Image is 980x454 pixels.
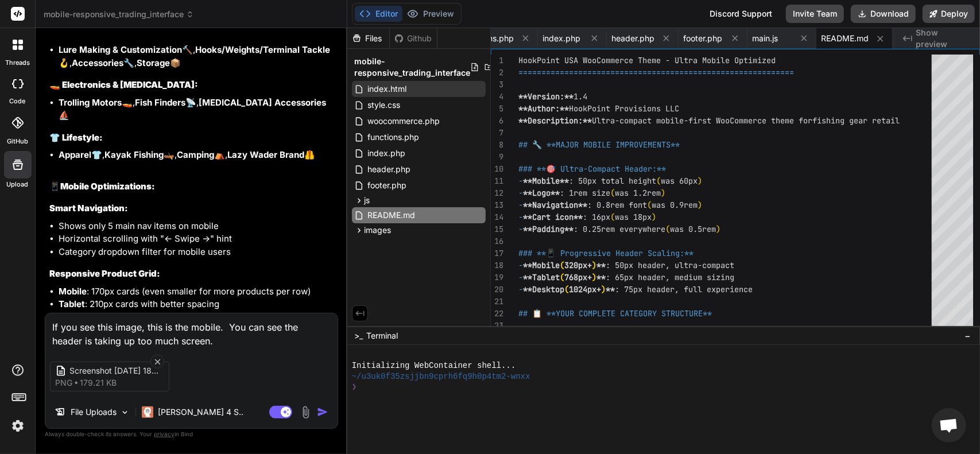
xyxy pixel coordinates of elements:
div: 12 [491,187,503,199]
span: Ultra-compact mobile-first WooCommerce theme for [592,115,812,126]
span: 320px+ [564,260,592,270]
strong: Apparel [59,149,91,160]
button: Invite Team [786,5,844,23]
div: 17 [491,247,503,259]
span: - [518,260,523,270]
div: 9 [491,151,503,163]
button: Download [851,5,916,23]
span: was 0.5rem [670,224,716,234]
span: ================================================== [518,67,748,77]
span: ( [560,272,564,282]
span: mobile-responsive_trading_interface [44,9,194,20]
li: 🔨, 🪝, 🔧, 📦 [59,44,336,69]
textarea: If you see this image, this is the mobile. You can see the header is taking up too much screen. [45,313,338,348]
span: − [964,330,971,342]
div: 6 [491,115,503,127]
span: ========== [748,67,794,77]
p: Always double-check its answers. Your in Bind [45,429,338,440]
span: ( [647,200,652,210]
span: index.php [543,33,580,44]
strong: Camping [177,149,214,160]
span: mobile-responsive_trading_interface [354,56,470,79]
span: >_ [354,330,363,342]
div: 23 [491,320,503,332]
div: Files [347,33,389,44]
div: 22 [491,308,503,320]
span: : 50px total height [569,176,656,186]
span: functions.php [366,130,420,144]
button: Deploy [923,5,975,23]
img: settings [8,416,28,436]
span: 1024px+ [569,284,601,294]
div: Open chat [932,408,966,443]
span: ) [592,272,596,282]
span: ( [560,260,564,270]
div: 7 [491,127,503,139]
div: 14 [491,211,503,223]
div: 8 [491,139,503,151]
span: Screenshot [DATE] 184214 [69,365,161,377]
strong: 🔧 Equipment: [49,27,113,38]
div: 21 [491,296,503,308]
li: : 170px cards (even smaller for more products per row) [59,285,336,298]
div: 10 [491,163,503,175]
span: was 60px [661,176,698,186]
span: : 0.8rem font [587,200,647,210]
span: : 65px header, medium sizing [606,272,734,282]
span: 1.4 [574,91,587,102]
span: README.md [821,33,869,44]
div: Github [390,33,437,44]
strong: Lure Making & Customization [59,44,182,55]
span: footer.php [683,33,722,44]
span: Show preview [916,27,971,50]
label: code [10,96,26,106]
div: 15 [491,223,503,235]
span: was 1.2rem [615,188,661,198]
span: ### **📱 Progressive Header Scaling:** [518,248,694,258]
li: Shows only 5 main nav items on mobile [59,220,336,233]
div: 3 [491,79,503,91]
strong: Accessories [72,57,123,68]
span: ) [652,212,656,222]
li: 👕, 🛶, ⛺, 🦺 [59,149,336,162]
span: ~/u3uk0f35zsjjbn9cprh6fq9h0p4tm2-wnxx [352,371,530,382]
li: : 210px cards with better spacing [59,298,336,311]
strong: Storage [137,57,170,68]
div: Discord Support [703,5,779,23]
div: 2 [491,67,503,79]
span: ## 📋 **YOUR COMPLETE CATEGORY STRUCTURE** [518,308,712,319]
span: ) [698,200,702,210]
span: - [518,188,523,198]
span: imized [748,55,776,65]
span: index.html [366,82,408,96]
img: attachment [299,406,312,419]
span: - [518,176,523,186]
label: Upload [7,180,29,189]
strong: 👕 Lifestyle: [49,132,103,143]
div: 5 [491,103,503,115]
span: style.css [366,98,401,112]
span: : 75px header, full experience [615,284,753,294]
div: 1 [491,55,503,67]
span: ) [592,260,596,270]
div: 16 [491,235,503,247]
strong: Tablet [59,298,85,309]
span: ### **🎯 Ultra-Compact Header:** [518,164,666,174]
span: - [518,272,523,282]
span: footer.php [366,179,408,192]
strong: Hooks/Weights/Terminal Tackle [195,44,330,55]
span: HookPoint Provisions LLC [569,103,679,114]
button: Editor [355,6,402,22]
span: : 16px [583,212,610,222]
span: js [364,195,370,206]
span: HookPoint USA WooCommerce Theme - Ultra Mobile Opt [518,55,748,65]
span: Initializing WebContainer shell... [352,360,516,371]
strong: Kayak Fishing [104,149,164,160]
span: 179.21 KB [80,377,117,389]
span: header.php [611,33,654,44]
div: 18 [491,259,503,271]
span: images [364,224,391,236]
span: ) [601,284,606,294]
img: Claude 4 Sonnet [142,406,153,418]
span: index.php [366,146,406,160]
